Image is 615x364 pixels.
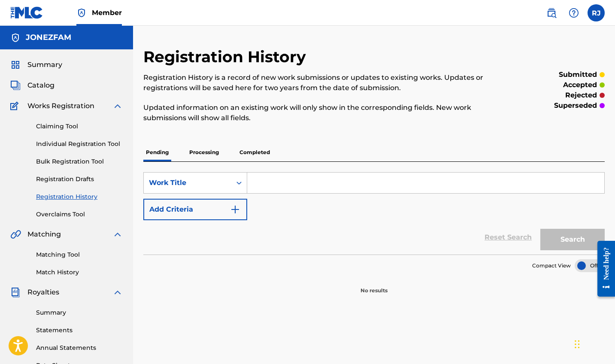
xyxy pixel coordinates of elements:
img: 9d2ae6d4665cec9f34b9.svg [230,204,240,215]
p: Updated information on an existing work will only show in the corresponding fields. New work subm... [143,103,499,123]
p: Registration History is a record of new work submissions or updates to existing works. Updates or... [143,73,499,93]
img: search [546,8,557,18]
a: Public Search [543,4,560,21]
img: Top Rightsholder [76,8,87,18]
iframe: Chat Widget [572,323,615,364]
form: Search Form [143,172,605,255]
img: expand [112,287,123,297]
a: SummarySummary [10,60,62,70]
a: Registration Drafts [36,175,123,184]
a: Individual Registration Tool [36,140,123,149]
span: Compact View [532,262,571,270]
a: Summary [36,308,123,317]
h2: Registration History [143,47,310,67]
a: Annual Statements [36,343,123,352]
img: expand [112,101,123,111]
p: rejected [565,90,597,100]
p: No results [361,276,388,294]
a: CatalogCatalog [10,80,55,91]
p: superseded [554,100,597,111]
img: MLC Logo [10,6,43,19]
img: Accounts [10,33,21,43]
a: Statements [36,326,123,335]
img: expand [112,229,123,240]
p: accepted [563,80,597,90]
a: Overclaims Tool [36,210,123,219]
p: submitted [559,70,597,80]
img: Works Registration [10,101,21,111]
a: Bulk Registration Tool [36,157,123,166]
span: Member [92,8,122,18]
span: Royalties [27,287,59,297]
img: Catalog [10,80,21,91]
img: Royalties [10,287,21,297]
span: Catalog [27,80,55,91]
iframe: Resource Center [591,232,615,306]
p: Pending [143,143,171,161]
p: Completed [237,143,273,161]
img: help [569,8,579,18]
span: Works Registration [27,101,94,111]
div: User Menu [588,4,605,21]
img: Matching [10,229,21,240]
div: Help [565,4,582,21]
div: Work Title [149,178,226,188]
a: Match History [36,268,123,277]
h5: JONEZFAM [26,33,71,42]
img: Summary [10,60,21,70]
p: Processing [187,143,221,161]
span: Matching [27,229,61,240]
div: Drag [575,331,580,357]
a: Matching Tool [36,250,123,259]
a: Claiming Tool [36,122,123,131]
a: Registration History [36,192,123,201]
span: Summary [27,60,62,70]
button: Add Criteria [143,199,247,220]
